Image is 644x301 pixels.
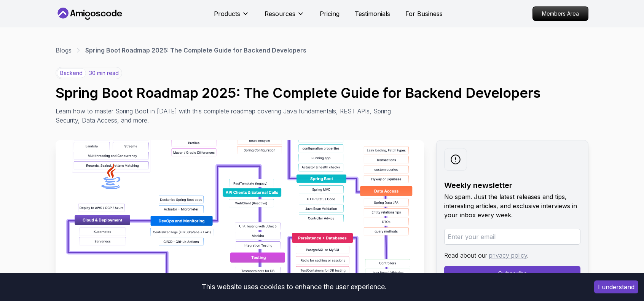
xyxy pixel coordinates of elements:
p: Members Area [533,7,588,21]
button: Subscribe [444,266,580,281]
p: Read about our . [444,251,580,260]
a: Testimonials [355,9,390,18]
p: Resources [265,9,295,18]
input: Enter your email [444,229,580,245]
p: Learn how to master Spring Boot in [DATE] with this complete roadmap covering Java fundamentals, ... [56,107,397,125]
a: Pricing [320,9,340,18]
a: Members Area [532,6,588,21]
p: Products [214,9,240,18]
p: No spam. Just the latest releases and tips, interesting articles, and exclusive interviews in you... [444,192,580,220]
a: Blogs [56,46,72,55]
button: Resources [265,9,304,24]
h2: Weekly newsletter [444,180,580,191]
a: privacy policy [489,252,527,259]
button: Products [214,9,249,24]
a: For Business [405,9,443,18]
p: Spring Boot Roadmap 2025: The Complete Guide for Backend Developers [85,46,306,55]
h1: Spring Boot Roadmap 2025: The Complete Guide for Backend Developers [56,85,588,100]
p: backend [57,68,86,78]
div: This website uses cookies to enhance the user experience. [6,279,583,295]
button: Accept cookies [594,280,638,293]
p: 30 min read [89,69,119,77]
